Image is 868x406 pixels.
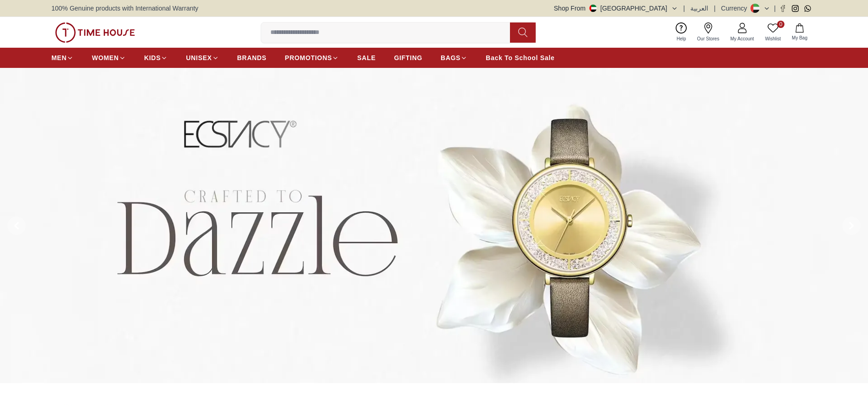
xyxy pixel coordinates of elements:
span: My Bag [788,34,811,41]
a: Whatsapp [804,5,811,12]
a: Help [671,21,692,44]
a: BRANDS [237,50,267,66]
button: My Bag [786,22,813,43]
a: Our Stores [692,21,725,44]
span: | [683,4,685,13]
span: WOMEN [92,53,119,62]
span: SALE [357,53,375,62]
span: 100% Genuine products with International Warranty [51,4,198,13]
span: My Account [727,35,758,42]
a: MEN [51,50,73,66]
a: 0Wishlist [760,21,786,44]
button: العربية [690,4,708,13]
span: KIDS [144,53,161,62]
span: BAGS [441,53,460,62]
span: Wishlist [762,35,784,42]
span: UNISEX [186,53,212,62]
div: Currency [721,4,751,13]
span: Help [673,35,690,42]
a: BAGS [441,50,467,66]
a: WOMEN [92,50,126,66]
span: BRANDS [237,53,267,62]
img: United Arab Emirates [589,5,597,12]
a: SALE [357,50,375,66]
a: GIFTING [394,50,422,66]
span: Back To School Sale [486,53,554,62]
img: ... [55,22,135,43]
a: Back To School Sale [486,50,554,66]
a: PROMOTIONS [285,50,339,66]
span: MEN [51,53,67,62]
span: PROMOTIONS [285,53,332,62]
a: UNISEX [186,50,218,66]
span: | [774,4,776,13]
span: GIFTING [394,53,422,62]
button: Shop From[GEOGRAPHIC_DATA] [554,4,678,13]
a: KIDS [144,50,168,66]
span: 0 [777,21,784,28]
span: Our Stores [694,35,723,42]
a: Facebook [779,5,786,12]
span: | [714,4,716,13]
a: Instagram [792,5,799,12]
